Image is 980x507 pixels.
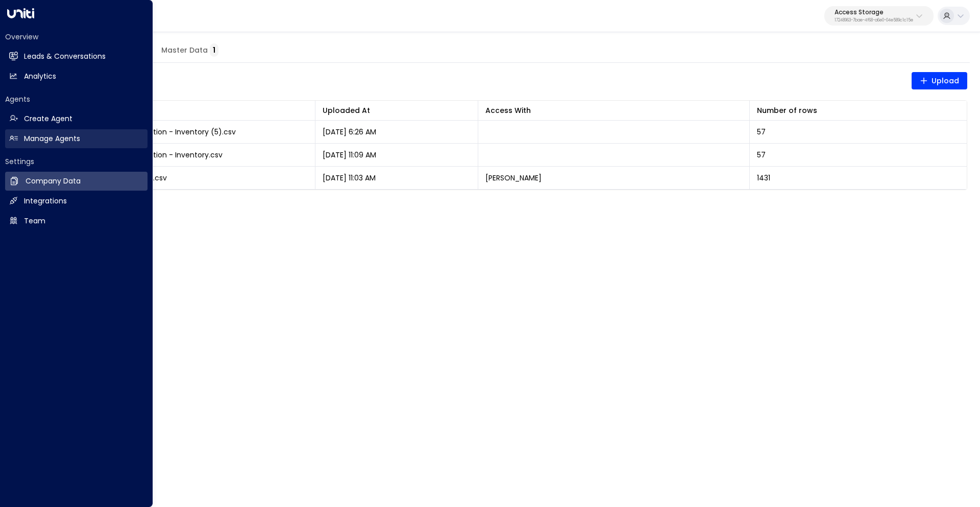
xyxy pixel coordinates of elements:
button: Upload [912,72,968,89]
p: Access Storage [835,9,913,15]
a: Leads & Conversations [5,47,148,66]
p: [DATE] 11:09 AM [323,150,376,160]
h2: Settings [5,156,148,167]
h2: Analytics [24,71,56,82]
p: [DATE] 11:03 AM [323,173,376,183]
p: [DATE] 6:26 AM [323,127,376,137]
span: 57 [757,127,766,137]
h2: Integrations [24,196,67,206]
a: Integrations [5,192,148,211]
h2: Overview [5,32,148,42]
div: File Name [51,104,308,117]
h2: Create Agent [24,113,72,124]
h2: Agents [5,94,148,104]
span: Upload [920,75,960,87]
a: Company Data [5,172,148,191]
span: Master Data [161,46,218,55]
button: Access Storage17248963-7bae-4f68-a6e0-04e589c1c15e [824,6,934,26]
span: 1431 [757,173,770,183]
p: [PERSON_NAME] [485,173,542,183]
p: 17248963-7bae-4f68-a6e0-04e589c1c15e [835,18,913,22]
a: Analytics [5,67,148,86]
h2: Team [24,216,45,226]
h2: Company Data [26,176,81,187]
div: Number of rows [757,104,817,117]
span: 1 [210,43,218,57]
div: Access With [485,104,742,117]
h2: Leads & Conversations [24,51,106,62]
a: Create Agent [5,109,148,128]
a: Manage Agents [5,129,148,148]
span: 57 [757,150,766,160]
a: Team [5,212,148,231]
div: Number of rows [757,104,960,117]
div: Uploaded At [323,104,370,117]
div: Uploaded At [323,104,471,117]
h2: Manage Agents [24,133,80,144]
